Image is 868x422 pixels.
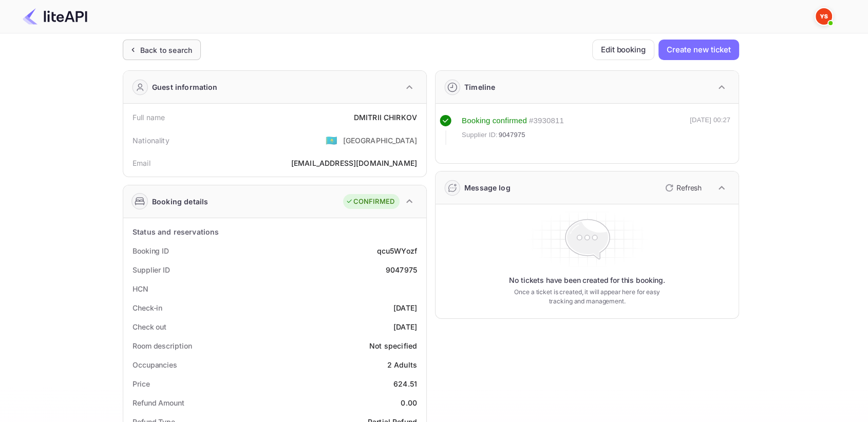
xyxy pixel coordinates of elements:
div: Room description [133,340,192,351]
span: 9047975 [499,130,525,140]
div: Guest information [152,82,218,92]
button: Edit booking [592,40,654,60]
div: Refund Amount [133,397,184,408]
div: 0.00 [401,397,417,408]
div: [DATE] 00:27 [690,115,730,145]
div: [DATE] [393,302,417,313]
img: Yandex Support [816,8,832,25]
div: Booking confirmed [462,115,527,127]
div: Timeline [464,82,495,92]
div: [GEOGRAPHIC_DATA] [343,135,417,146]
span: Supplier ID: [462,130,498,140]
p: Refresh [676,182,702,193]
div: Full name [133,112,165,123]
button: Refresh [659,180,706,196]
div: DMITRII CHIRKOV [354,112,417,123]
div: [DATE] [393,321,417,332]
div: 9047975 [386,264,417,275]
div: # 3930811 [529,115,564,127]
div: 624.51 [393,378,417,389]
div: HCN [133,283,148,294]
div: Status and reservations [133,226,219,237]
div: 2 Adults [387,359,417,370]
div: Back to search [140,45,192,55]
img: LiteAPI Logo [23,8,87,25]
div: Message log [464,182,511,193]
p: Once a ticket is created, it will appear here for easy tracking and management. [506,287,668,306]
div: Occupancies [133,359,177,370]
div: Booking ID [133,245,169,256]
span: United States [326,131,337,149]
div: Email [133,158,150,168]
div: Not specified [369,340,417,351]
div: CONFIRMED [346,197,394,207]
div: qcu5WYozf [377,245,417,256]
button: Create new ticket [658,40,739,60]
div: [EMAIL_ADDRESS][DOMAIN_NAME] [291,158,417,168]
div: Booking details [152,196,208,207]
div: Check out [133,321,166,332]
div: Price [133,378,150,389]
p: No tickets have been created for this booking. [509,275,665,285]
div: Supplier ID [133,264,170,275]
div: Check-in [133,302,162,313]
div: Nationality [133,135,169,146]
